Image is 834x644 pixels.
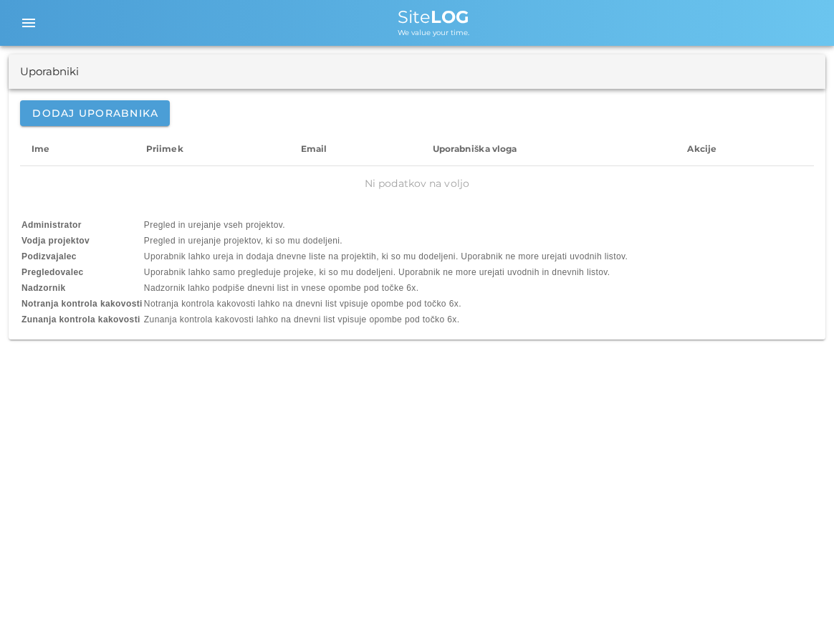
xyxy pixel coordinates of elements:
[21,251,77,261] b: Podizvajalec
[21,283,66,293] b: Nadzornik
[398,6,469,27] span: Site
[144,297,628,311] td: Notranja kontrola kakovosti lahko na dnevni list vpisuje opombe pod točko 6x.
[144,265,628,279] td: Uporabnik lahko samo pregleduje projeke, ki so mu dodeljeni. Uporabnik ne more urejati uvodnih in...
[144,312,628,327] td: Zunanja kontrola kakovosti lahko na dnevni list vpisuje opombe pod točko 6x.
[146,143,183,154] span: Priimek
[144,218,628,232] td: Pregled in urejanje vseh projektov.
[20,166,814,201] td: Ni podatkov na voljo
[21,236,90,246] b: Vodja projektov
[144,249,628,264] td: Uporabnik lahko ureja in dodaja dnevne liste na projektih, ki so mu dodeljeni. Uporabnik ne more ...
[421,132,676,166] th: Uporabniška vloga: Ni razvrščeno. Aktivirajte za naraščajoče razvrščanje.
[676,132,814,166] th: Akcije: Ni razvrščeno. Aktivirajte za naraščajoče razvrščanje.
[21,299,143,309] b: Notranja kontrola kakovosti
[21,314,140,325] b: Zunanja kontrola kakovosti
[301,143,327,154] span: Email
[144,281,628,295] td: Nadzornik lahko podpiše dnevni list in vnese opombe pod točke 6x.
[20,132,135,166] th: Ime: Ni razvrščeno. Aktivirajte za naraščajoče razvrščanje.
[431,6,469,27] b: LOG
[398,28,469,37] span: We value your time.
[20,64,79,80] div: Uporabniki
[687,143,716,154] span: Akcije
[21,220,82,230] b: Administrator
[20,100,170,126] button: Dodaj uporabnika
[32,107,158,120] span: Dodaj uporabnika
[144,234,628,248] td: Pregled in urejanje projektov, ki so mu dodeljeni.
[289,132,421,166] th: Email: Ni razvrščeno. Aktivirajte za naraščajoče razvrščanje.
[20,14,37,32] i: menu
[32,143,49,154] span: Ime
[135,132,289,166] th: Priimek: Ni razvrščeno. Aktivirajte za naraščajoče razvrščanje.
[433,143,517,154] span: Uporabniška vloga
[21,267,84,277] b: Pregledovalec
